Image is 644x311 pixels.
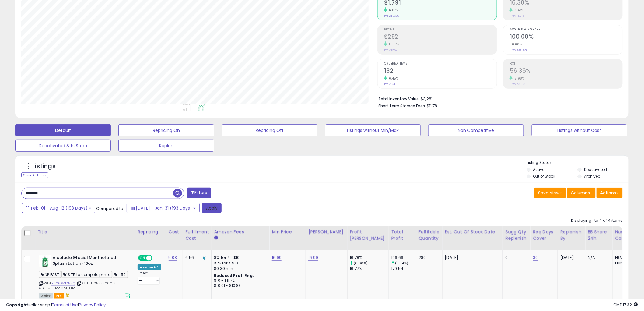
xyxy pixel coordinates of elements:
[139,256,146,261] span: ON
[15,124,111,136] button: Default
[354,261,368,266] small: (0.06%)
[533,255,538,261] a: 30
[214,273,254,278] b: Reduced Prof. Rng.
[113,271,128,278] span: 4.59
[187,188,211,198] button: Filters
[533,229,555,242] div: Req Days Cover
[61,271,112,278] span: 13.75 to compete prime
[510,48,527,52] small: Prev: 100.00%
[384,48,397,52] small: Prev: $257
[214,229,267,235] div: Amazon Fees
[169,229,180,235] div: Cost
[384,82,395,86] small: Prev: 124
[185,255,207,260] div: 6.56
[378,95,618,102] li: $3,281
[533,167,544,172] label: Active
[272,229,303,235] div: Min Price
[6,302,106,308] div: seller snap | |
[214,278,264,283] div: $10 - $11.72
[506,229,528,242] div: Sugg Qty Replenish
[384,33,497,41] h2: $292
[597,188,623,198] button: Actions
[52,302,78,308] a: Terms of Use
[428,124,524,136] button: Non Competitive
[534,188,566,198] button: Save View
[571,190,590,196] span: Columns
[378,103,426,108] b: Short Term Storage Fees:
[325,124,421,136] button: Listings without Min/Max
[391,229,414,242] div: Total Profit
[387,8,398,12] small: 6.67%
[96,206,124,211] span: Compared to:
[391,266,416,271] div: 179.54
[214,255,264,260] div: 8% for <= $10
[615,229,637,242] div: Num of Comp.
[214,283,264,288] div: $10.01 - $10.83
[136,205,192,211] span: [DATE] - Jan-31 (193 Days)
[419,255,438,260] div: 280
[214,235,218,241] small: Amazon Fees.
[510,62,622,65] span: ROI
[202,203,222,213] button: Apply
[510,28,622,31] span: Avg. Buybox Share
[584,174,600,179] label: Archived
[308,229,345,235] div: [PERSON_NAME]
[350,255,389,260] div: 16.78%
[15,140,111,152] button: Deactivated & In Stock
[222,124,317,136] button: Repricing Off
[350,266,389,271] div: 16.77%
[51,281,75,286] a: B00694M58Q
[560,255,580,260] div: [DATE]
[185,229,209,242] div: Fulfillment Cost
[138,264,161,270] div: Amazon AI *
[510,67,622,76] h2: 56.36%
[22,203,95,213] button: Feb-01 - Aug-12 (193 Days)
[614,302,638,308] span: 2025-08-13 17:32 GMT
[6,302,28,308] strong: Copyright
[445,255,498,260] p: [DATE]
[152,256,161,261] span: OFF
[31,205,88,211] span: Feb-01 - Aug-12 (193 Days)
[588,255,608,260] div: N/A
[510,82,525,86] small: Prev: 53.18%
[445,229,500,235] div: Est. Out Of Stock Date
[503,226,530,250] th: Please note that this number is a calculation based on your required days of coverage and your ve...
[32,162,56,171] h5: Listings
[510,33,622,41] h2: 100.00%
[350,229,386,242] div: Profit [PERSON_NAME]
[384,14,399,18] small: Prev: $1,679
[513,76,525,81] small: 5.98%
[79,302,106,308] a: Privacy Policy
[532,124,627,136] button: Listings without Cost
[588,229,610,242] div: BB Share 24h.
[387,42,399,47] small: 13.57%
[384,62,497,65] span: Ordered Items
[419,229,440,242] div: Fulfillable Quantity
[37,229,132,235] div: Title
[127,203,200,213] button: [DATE] - Jan-31 (193 Days)
[39,281,118,290] span: | SKU: U725552000161-CDEPOT-HAZMAT-FBA
[39,271,61,278] span: INP EAST
[308,255,318,261] a: 16.99
[395,261,408,266] small: (9.54%)
[615,260,635,266] div: FBM: 0
[384,67,497,76] h2: 132
[567,188,596,198] button: Columns
[138,229,163,235] div: Repricing
[510,42,522,47] small: 0.00%
[533,174,555,179] label: Out of Stock
[615,255,635,260] div: FBA: 0
[427,103,437,109] span: $11.78
[571,218,623,224] div: Displaying 1 to 4 of 4 items
[53,255,127,268] b: Alcolado Glacial Mentholated Splash Lotion -16oz
[214,260,264,266] div: 15% for > $10
[527,160,629,166] p: Listing States:
[21,172,48,178] div: Clear All Filters
[513,8,524,12] small: 6.47%
[272,255,282,261] a: 16.99
[169,255,177,261] a: 5.03
[378,96,420,101] b: Total Inventory Value:
[118,124,214,136] button: Repricing On
[560,229,583,242] div: Replenish By
[118,140,214,152] button: Replen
